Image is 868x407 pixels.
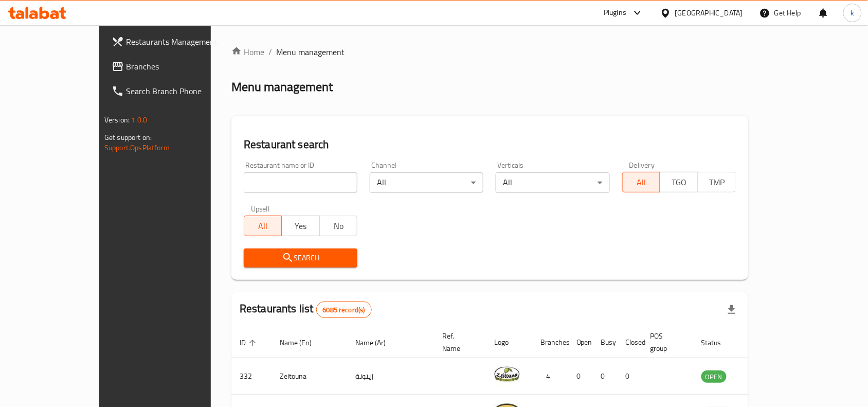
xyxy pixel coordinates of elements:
button: Search [244,249,357,268]
span: Status [701,337,735,349]
label: Delivery [629,162,655,169]
td: زيتونة [347,358,434,395]
th: Logo [486,327,532,358]
button: TGO [660,172,698,192]
span: Get support on: [104,131,152,144]
a: Support.OpsPlatform [104,141,170,154]
a: Branches [103,54,244,79]
div: All [496,172,609,193]
td: 4 [532,358,568,395]
span: OPEN [701,371,727,383]
span: ID [240,337,259,349]
th: Closed [618,327,642,358]
div: Total records count [316,302,372,318]
div: Plugins [604,7,626,19]
span: Restaurants Management [126,36,236,48]
td: Zeitouna [272,358,347,395]
img: Zeitouna [494,361,520,387]
div: Export file [719,297,744,322]
th: Branches [532,327,568,358]
div: [GEOGRAPHIC_DATA] [675,7,743,19]
td: 332 [231,358,272,395]
h2: Menu management [231,79,333,95]
input: Search for restaurant name or ID.. [244,172,357,193]
div: All [370,172,483,193]
span: POS group [650,330,681,355]
span: Menu management [276,46,345,58]
span: Search [252,252,349,264]
a: Restaurants Management [103,29,244,54]
label: Upsell [251,205,270,213]
th: Open [568,327,593,358]
th: Busy [593,327,618,358]
span: TGO [664,175,694,190]
button: All [622,172,660,192]
td: 0 [568,358,593,395]
span: No [324,219,353,234]
span: Name (En) [280,337,325,349]
span: All [248,219,278,234]
td: 0 [593,358,618,395]
span: Version: [104,113,130,127]
td: 0 [618,358,642,395]
li: / [268,46,272,58]
span: 6085 record(s) [317,305,371,315]
button: No [319,216,357,236]
span: Yes [286,219,315,234]
div: OPEN [701,370,727,383]
span: All [627,175,656,190]
span: Search Branch Phone [126,85,236,97]
span: Branches [126,60,236,73]
a: Home [231,46,264,58]
h2: Restaurants list [240,301,372,318]
span: Name (Ar) [355,337,399,349]
span: TMP [702,175,732,190]
button: Yes [281,216,319,236]
span: 1.0.0 [131,113,147,127]
a: Search Branch Phone [103,79,244,103]
span: Ref. Name [442,330,474,355]
button: TMP [698,172,736,192]
h2: Restaurant search [244,137,736,152]
span: k [851,7,854,19]
button: All [244,216,282,236]
nav: breadcrumb [231,46,748,58]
